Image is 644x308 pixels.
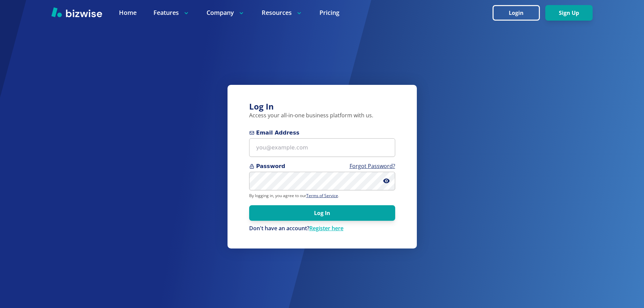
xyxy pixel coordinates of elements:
[493,5,540,21] button: Login
[249,205,395,221] button: Log In
[153,8,190,17] p: Features
[249,225,395,232] div: Don't have an account?Register here
[545,5,593,21] button: Sign Up
[493,10,545,16] a: Login
[545,10,593,16] a: Sign Up
[309,224,343,232] a: Register here
[249,162,395,170] span: Password
[249,129,395,137] span: Email Address
[249,138,395,157] input: you@example.com
[207,8,245,17] p: Company
[51,7,102,17] img: Bizwise Logo
[249,225,395,232] p: Don't have an account?
[319,8,339,17] a: Pricing
[262,8,303,17] p: Resources
[350,162,395,170] a: Forgot Password?
[249,101,395,112] h3: Log In
[249,112,395,119] p: Access your all-in-one business platform with us.
[249,193,395,198] p: By logging in, you agree to our .
[119,8,137,17] a: Home
[306,193,338,198] a: Terms of Service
